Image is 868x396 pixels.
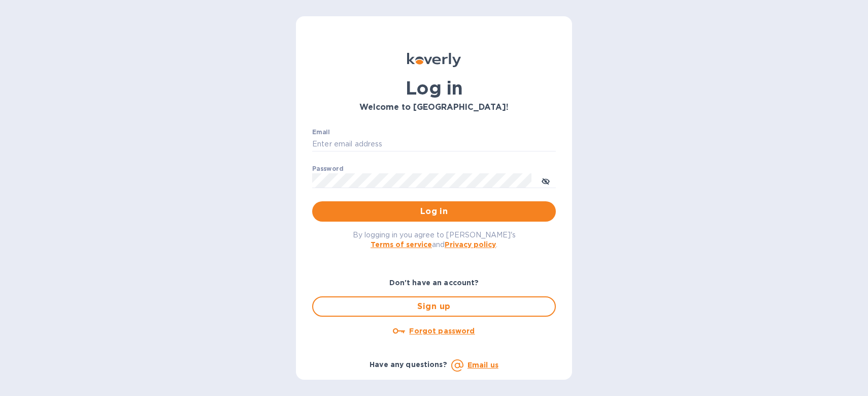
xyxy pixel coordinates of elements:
[407,53,461,67] img: Koverly
[371,240,432,249] a: Terms of service
[320,205,548,218] span: Log in
[409,327,475,335] u: Forgot password
[312,77,556,99] h1: Log in
[312,137,556,152] input: Enter email address
[312,201,556,222] button: Log in
[312,103,556,112] h3: Welcome to [GEOGRAPHIC_DATA]!
[312,166,343,172] label: Password
[312,129,330,135] label: Email
[536,170,556,191] button: toggle password visibility
[389,279,479,287] b: Don't have an account?
[468,361,498,369] a: Email us
[445,240,496,249] a: Privacy policy
[370,360,447,369] b: Have any questions?
[321,300,547,313] span: Sign up
[353,231,516,249] span: By logging in you agree to [PERSON_NAME]'s and .
[312,296,556,317] button: Sign up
